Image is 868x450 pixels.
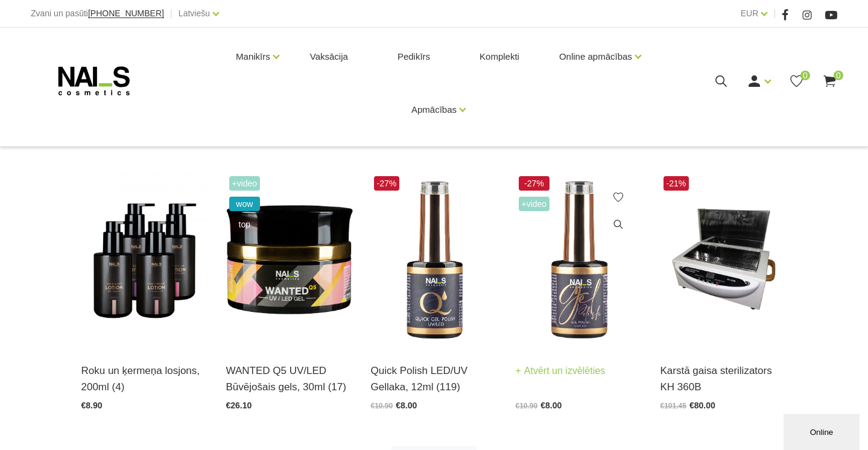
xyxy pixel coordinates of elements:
[371,363,498,395] a: Quick Polish LED/UV Gellaka, 12ml (119)
[396,401,417,410] span: €8.00
[229,197,261,211] span: wow
[559,33,632,81] a: Online apmācības
[741,6,759,21] a: EUR
[689,401,715,410] span: €80.00
[800,71,810,80] span: 0
[226,363,353,395] a: WANTED Q5 UV/LED Būvējošais gels, 30ml (17)
[226,173,353,347] img: Gels WANTED NAILS cosmetics tehniķu komanda ir radījusi gelu, kas ilgi jau ir katra meistara mekl...
[834,71,843,80] span: 0
[236,33,270,81] a: Manikīrs
[784,411,862,450] iframe: chat widget
[516,402,538,410] span: €10.90
[661,402,686,410] span: €101.45
[170,6,173,21] span: |
[88,8,164,18] span: [PHONE_NUMBER]
[773,6,776,21] span: |
[81,363,208,395] a: Roku un ķermeņa losjons, 200ml (4)
[226,401,252,410] span: €26.10
[789,74,804,89] a: 0
[88,9,164,18] a: [PHONE_NUMBER]
[81,401,103,410] span: €8.90
[229,217,261,232] span: top
[31,6,164,21] div: Zvani un pasūti
[179,6,210,21] a: Latviešu
[540,401,562,410] span: €8.00
[661,173,787,347] img: Karstā gaisa sterilizatoru var izmantot skaistumkopšanas salonos, manikīra kabinetos, ēdināšanas ...
[81,173,208,347] img: BAROJOŠS roku un ķermeņa LOSJONSBALI COCONUT barojošs roku un ķermeņa losjons paredzēts jebkura t...
[519,176,550,191] span: -27%
[411,86,457,134] a: Apmācības
[470,28,529,86] a: Komplekti
[374,176,400,191] span: -27%
[516,173,642,347] img: Ilgnoturīga, intensīvi pigmentēta gellaka. Viegli klājas, lieliski žūst, nesaraujas, neatkāpjas n...
[371,173,498,347] img: Ātri, ērti un vienkārši!Intensīvi pigmentēta gellaka, kas perfekti klājas arī vienā slānī, tādā v...
[371,402,393,410] span: €10.90
[822,74,837,89] a: 0
[388,28,440,86] a: Pedikīrs
[519,197,550,211] span: +Video
[516,363,606,379] a: Atvērt un izvēlēties
[661,363,787,395] a: Karstā gaisa sterilizators KH 360B
[664,176,689,191] span: -21%
[229,176,261,191] span: +Video
[300,28,358,86] a: Vaksācija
